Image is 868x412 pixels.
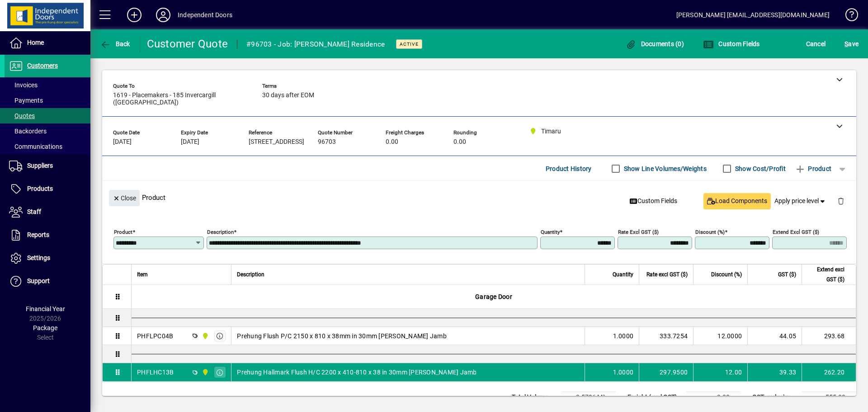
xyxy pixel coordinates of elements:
[90,36,140,52] app-page-header-button: Back
[113,92,249,106] span: 1619 - Placemakers - 185 Invercargill ([GEOGRAPHIC_DATA])
[5,224,90,246] a: Reports
[802,363,856,381] td: 262.20
[613,270,633,279] span: Quantity
[541,229,560,235] mat-label: Quantity
[695,229,725,235] mat-label: Discount (%)
[626,193,681,209] button: Custom Fields
[546,161,592,176] span: Product History
[199,367,210,377] span: Timaru
[5,270,90,293] a: Support
[113,138,132,146] span: [DATE]
[178,8,232,22] div: Independent Doors
[773,229,819,235] mat-label: Extend excl GST ($)
[137,368,174,377] div: PHFLHC13B
[623,392,686,403] td: Freight (excl GST)
[542,161,595,177] button: Product History
[747,363,802,381] td: 39.33
[645,331,688,341] div: 333.7254
[113,191,136,206] span: Close
[149,7,178,23] button: Profile
[676,8,830,22] div: [PERSON_NAME] [EMAIL_ADDRESS][DOMAIN_NAME]
[5,247,90,270] a: Settings
[693,363,747,381] td: 12.00
[802,392,856,403] td: 555.88
[132,285,856,308] div: Garage Door
[199,331,210,341] span: Timaru
[701,36,762,52] button: Custom Fields
[107,194,142,202] app-page-header-button: Close
[27,185,53,192] span: Products
[9,128,47,135] span: Backorders
[625,40,684,47] span: Documents (0)
[5,155,90,177] a: Suppliers
[100,40,130,47] span: Back
[27,254,50,261] span: Settings
[27,231,49,238] span: Reports
[26,305,65,313] span: Financial Year
[137,270,148,279] span: Item
[844,40,848,47] span: S
[771,193,830,209] button: Apply price level
[207,229,234,235] mat-label: Description
[5,178,90,200] a: Products
[237,331,447,341] span: Prehung Flush P/C 2150 x 810 x 38mm in 30mm [PERSON_NAME] Jamb
[707,196,767,206] span: Load Components
[9,143,62,150] span: Communications
[830,197,852,205] app-page-header-button: Delete
[27,277,50,284] span: Support
[9,81,38,89] span: Invoices
[9,112,35,119] span: Quotes
[703,40,760,47] span: Custom Fields
[27,39,44,46] span: Home
[249,138,304,146] span: [STREET_ADDRESS]
[686,392,741,403] td: 0.00
[102,181,856,214] div: Product
[645,368,688,377] div: 297.9500
[844,37,859,51] span: ave
[246,37,385,52] div: #96703 - Job: [PERSON_NAME] Residence
[747,327,802,345] td: 44.05
[318,138,336,146] span: 96703
[27,62,58,69] span: Customers
[613,368,634,377] span: 1.0000
[842,36,861,52] button: Save
[114,229,132,235] mat-label: Product
[693,327,747,345] td: 12.0000
[5,32,90,54] a: Home
[802,327,856,345] td: 293.68
[623,36,686,52] button: Documents (0)
[613,331,634,341] span: 1.0000
[778,270,796,279] span: GST ($)
[33,324,57,331] span: Package
[386,138,398,146] span: 0.00
[748,392,802,403] td: GST exclusive
[237,270,264,279] span: Description
[711,270,742,279] span: Discount (%)
[147,37,228,51] div: Customer Quote
[5,108,90,123] a: Quotes
[804,36,828,52] button: Cancel
[98,36,132,52] button: Back
[703,193,771,209] button: Load Components
[120,7,149,23] button: Add
[9,97,43,104] span: Payments
[5,123,90,139] a: Backorders
[646,270,688,279] span: Rate excl GST ($)
[507,392,561,403] td: Total Volume
[733,164,786,173] label: Show Cost/Profit
[181,138,199,146] span: [DATE]
[561,392,616,403] td: 0.5796 M³
[453,138,466,146] span: 0.00
[622,164,707,173] label: Show Line Volumes/Weights
[774,196,827,206] span: Apply price level
[795,161,831,176] span: Product
[27,208,41,215] span: Staff
[630,196,678,206] span: Custom Fields
[806,37,826,51] span: Cancel
[790,161,836,177] button: Product
[5,77,90,93] a: Invoices
[262,92,314,99] span: 30 days after EOM
[839,2,857,31] a: Knowledge Base
[5,93,90,108] a: Payments
[5,201,90,223] a: Staff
